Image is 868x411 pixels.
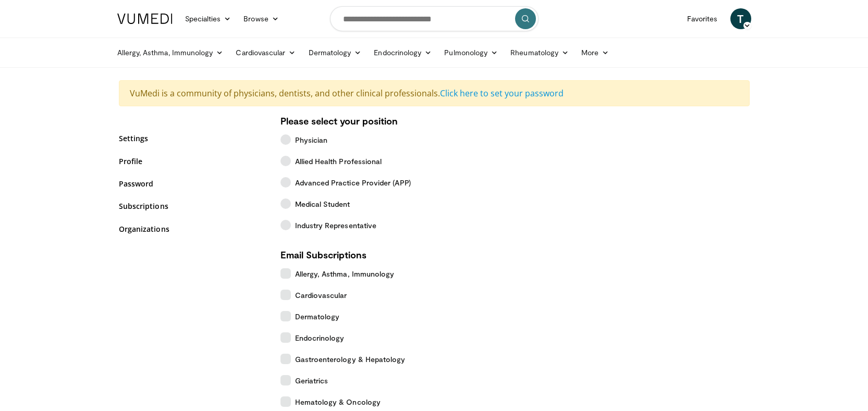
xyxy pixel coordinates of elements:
span: Dermatology [295,311,340,322]
span: Cardiovascular [295,290,347,301]
a: Dermatology [302,42,368,63]
span: Medical Student [295,198,350,209]
strong: Email Subscriptions [280,249,366,260]
a: Endocrinology [368,42,438,63]
span: Physician [295,134,328,145]
a: T [730,8,751,29]
a: Organizations [119,223,265,234]
a: Rheumatology [504,42,575,63]
a: More [575,42,615,63]
span: Advanced Practice Provider (APP) [295,177,411,188]
img: VuMedi Logo [117,14,173,24]
a: Favorites [681,8,724,29]
a: Browse [237,8,285,29]
span: Geriatrics [295,375,328,386]
a: Allergy, Asthma, Immunology [111,42,230,63]
span: Allied Health Professional [295,156,382,167]
a: Subscriptions [119,201,265,211]
a: Profile [119,156,265,167]
a: Settings [119,133,265,144]
strong: Please select your position [280,115,398,127]
span: Gastroenterology & Hepatology [295,354,406,365]
span: Endocrinology [295,332,345,343]
span: Allergy, Asthma, Immunology [295,268,395,279]
a: Specialties [179,8,238,29]
span: Industry Representative [295,220,377,231]
a: Cardiovascular [229,42,302,63]
input: Search topics, interventions [330,6,539,31]
span: Hematology & Oncology [295,396,381,407]
a: Password [119,178,265,189]
div: VuMedi is a community of physicians, dentists, and other clinical professionals. [119,80,750,106]
a: Click here to set your password [440,88,564,99]
a: Pulmonology [438,42,504,63]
